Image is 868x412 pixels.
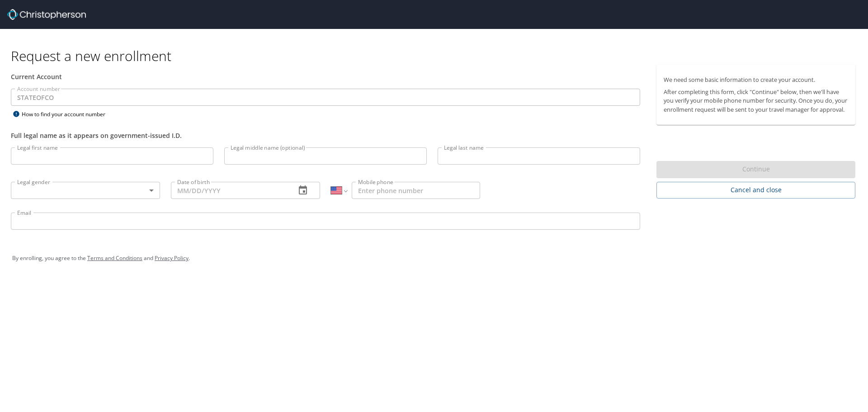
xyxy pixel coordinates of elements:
[7,9,86,20] img: cbt logo
[155,254,189,262] a: Privacy Policy
[87,254,142,262] a: Terms and Conditions
[11,182,160,199] div: ​
[664,76,848,84] p: We need some basic information to create your account.
[11,47,863,65] h1: Request a new enrollment
[664,185,848,196] span: Cancel and close
[12,247,856,270] div: By enrolling, you agree to the and .
[11,72,640,81] div: Current Account
[656,182,855,199] button: Cancel and close
[11,131,640,140] div: Full legal name as it appears on government-issued I.D.
[352,182,480,199] input: Enter phone number
[171,182,288,199] input: MM/DD/YYYY
[664,88,848,114] p: After completing this form, click "Continue" below, then we'll have you verify your mobile phone ...
[11,109,124,120] div: How to find your account number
